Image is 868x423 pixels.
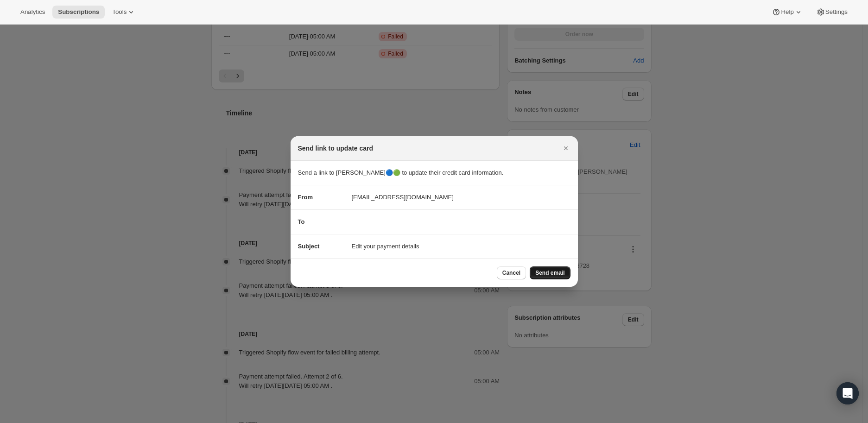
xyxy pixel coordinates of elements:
button: Analytics [15,6,51,19]
button: Settings [811,6,853,19]
div: Open Intercom Messenger [836,382,859,404]
span: [EMAIL_ADDRESS][DOMAIN_NAME] [352,193,454,202]
button: Tools [107,6,141,19]
button: Subscriptions [52,6,105,19]
span: Subscriptions [58,8,99,16]
span: Cancel [502,269,520,277]
span: Help [781,8,793,16]
button: Cancel [497,266,526,279]
span: Settings [825,8,848,16]
span: From [298,194,313,201]
button: Send email [530,266,570,279]
p: Send a link to [PERSON_NAME]🔵🟢 to update their credit card information. [298,168,570,177]
span: Tools [112,8,127,16]
span: Analytics [20,8,45,16]
span: To [298,218,305,225]
span: Edit your payment details [352,242,419,251]
h2: Send link to update card [298,144,374,153]
span: Send email [535,269,564,277]
span: Subject [298,243,320,250]
button: Close [559,142,572,155]
button: Help [766,6,808,19]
